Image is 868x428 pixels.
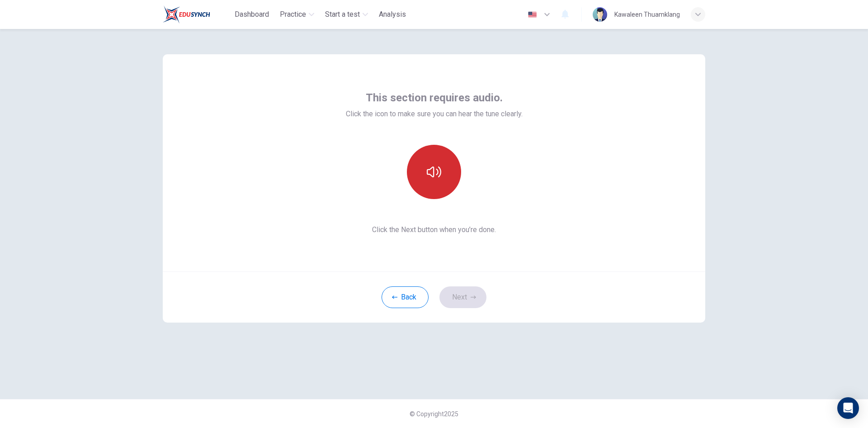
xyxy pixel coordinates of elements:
[231,6,273,23] button: Dashboard
[276,6,318,23] button: Practice
[325,9,360,20] span: Start a test
[410,410,458,418] span: © Copyright 2025
[614,9,680,20] div: Kawaleen Thuamklang
[346,224,523,235] span: Click the Next button when you’re done.
[366,90,503,105] span: This section requires audio.
[527,11,538,18] img: en
[280,9,306,20] span: Practice
[593,7,607,22] img: Profile picture
[346,109,523,119] span: Click the icon to make sure you can hear the tune clearly.
[382,286,429,308] button: Back
[235,9,269,20] span: Dashboard
[163,5,231,24] a: Train Test logo
[321,6,372,23] button: Start a test
[379,9,406,20] span: Analysis
[163,5,210,24] img: Train Test logo
[375,6,410,23] button: Analysis
[837,397,859,419] div: Open Intercom Messenger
